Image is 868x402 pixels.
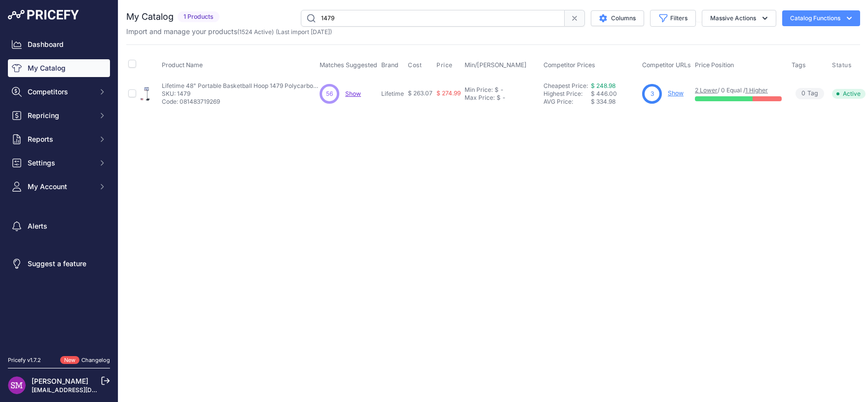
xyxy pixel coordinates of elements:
[32,386,135,394] a: [EMAIL_ADDRESS][DOMAIN_NAME]
[8,217,110,235] a: Alerts
[237,28,274,36] span: ( )
[28,182,92,192] span: My Account
[436,61,453,69] span: Price
[8,130,110,148] button: Reports
[239,28,272,36] a: 1524 Active
[162,90,320,98] p: SKU: 1479
[497,94,501,102] div: $
[126,27,332,37] p: Import and manage your products
[543,98,591,106] div: AVG Price:
[408,61,422,69] span: Cost
[8,59,110,77] a: My Catalog
[642,61,691,69] span: Competitor URLs
[28,111,92,121] span: Repricing
[832,89,866,99] span: Active
[81,357,110,363] a: Changelog
[301,10,565,27] input: Search
[543,61,595,69] span: Competitor Prices
[162,61,203,69] span: Product Name
[60,356,79,364] span: New
[28,158,92,168] span: Settings
[591,10,644,26] button: Columns
[501,94,506,102] div: -
[801,89,805,98] span: 0
[796,88,824,99] span: Tag
[28,134,92,144] span: Reports
[8,154,110,172] button: Settings
[8,83,110,101] button: Competitors
[591,98,638,106] div: $ 334.98
[8,36,110,53] a: Dashboard
[543,90,591,98] div: Highest Price:
[8,255,110,273] a: Suggest a feature
[381,61,398,69] span: Brand
[8,178,110,196] button: My Account
[695,61,734,69] span: Price Position
[162,82,320,90] p: Lifetime 48" Portable Basketball Hoop 1479 Polycarbonate Backboard - Clear - 48 Inches
[162,98,320,106] p: Code: 081483719269
[651,89,654,98] span: 3
[465,86,493,94] div: Min Price:
[28,87,92,97] span: Competitors
[832,61,854,69] button: Status
[695,86,782,94] p: / 0 Equal /
[320,61,377,69] span: Matches Suggested
[436,61,455,69] button: Price
[381,90,404,98] p: Lifetime
[32,377,88,385] a: [PERSON_NAME]
[8,10,79,20] img: Pricefy Logo
[465,94,495,102] div: Max Price:
[668,89,684,97] a: Show
[702,10,776,27] button: Massive Actions
[543,82,588,89] a: Cheapest Price:
[8,107,110,124] button: Repricing
[792,61,806,69] span: Tags
[782,10,860,26] button: Catalog Functions
[832,61,852,69] span: Status
[650,10,696,27] button: Filters
[276,28,332,36] span: (Last import [DATE])
[408,61,424,69] button: Cost
[126,10,174,24] h2: My Catalog
[695,86,718,94] a: 2 Lower
[591,82,615,89] a: $ 248.98
[495,86,499,94] div: $
[591,90,617,97] span: $ 446.00
[8,36,110,344] nav: Sidebar
[178,11,219,23] span: 1 Products
[465,61,527,69] span: Min/[PERSON_NAME]
[499,86,504,94] div: -
[436,89,461,97] span: $ 274.99
[745,86,768,94] a: 1 Higher
[408,89,433,97] span: $ 263.07
[326,89,333,98] span: 56
[8,356,41,364] div: Pricefy v1.7.2
[345,90,361,97] a: Show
